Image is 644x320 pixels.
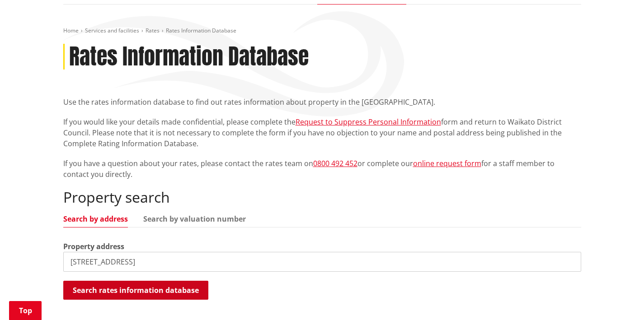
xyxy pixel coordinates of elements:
iframe: Messenger Launcher [602,282,635,315]
button: Search rates information database [63,281,208,300]
p: If you have a question about your rates, please contact the rates team on or complete our for a s... [63,158,581,180]
a: Request to Suppress Personal Information [296,117,441,127]
h2: Property search [63,189,581,206]
span: Rates Information Database [166,27,236,34]
a: Search by address [63,215,128,223]
a: Home [63,27,79,34]
input: e.g. Duke Street NGARUAWAHIA [63,252,581,272]
p: Use the rates information database to find out rates information about property in the [GEOGRAPHI... [63,97,581,107]
a: Search by valuation number [143,215,246,223]
nav: breadcrumb [63,27,581,35]
a: Top [9,301,42,320]
a: 0800 492 452 [313,158,357,168]
a: Rates [146,27,160,34]
p: If you would like your details made confidential, please complete the form and return to Waikato ... [63,116,581,149]
label: Property address [63,241,124,252]
a: online request form [413,158,481,168]
a: Services and facilities [85,27,139,34]
h1: Rates Information Database [69,44,309,70]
